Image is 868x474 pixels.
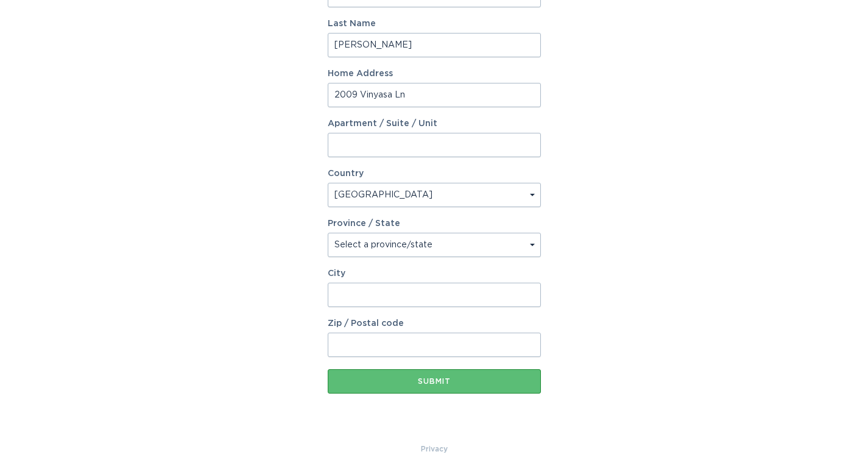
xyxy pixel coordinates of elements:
label: Country [328,169,364,178]
div: Submit [334,378,535,385]
button: Submit [328,369,541,394]
a: Privacy Policy & Terms of Use [421,442,448,456]
label: Last Name [328,19,541,28]
label: Province / State [328,219,400,228]
label: City [328,269,541,278]
label: Apartment / Suite / Unit [328,119,541,128]
label: Home Address [328,69,541,78]
label: Zip / Postal code [328,319,541,328]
